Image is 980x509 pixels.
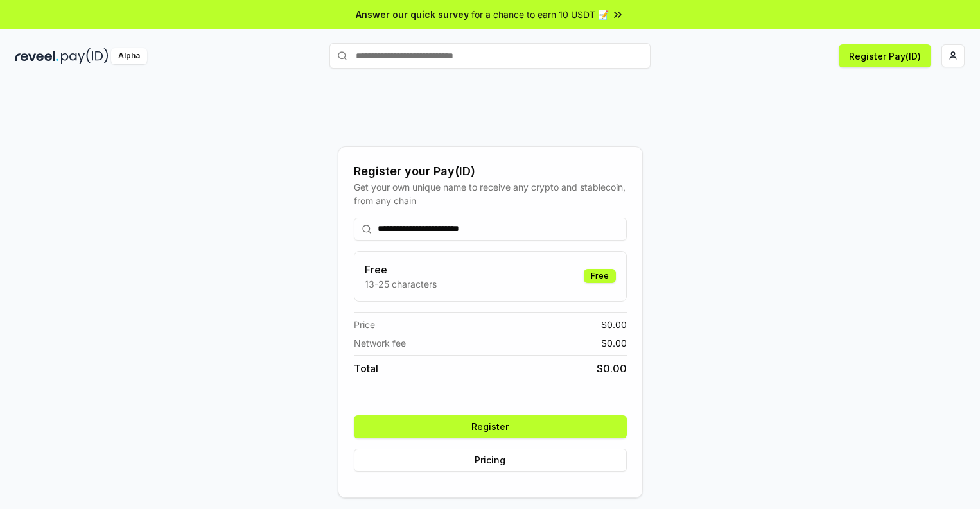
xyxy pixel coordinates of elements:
[15,48,58,64] img: reveel_dark
[354,180,627,207] div: Get your own unique name to receive any crypto and stablecoin, from any chain
[356,8,469,21] span: Answer our quick survey
[584,269,616,283] div: Free
[354,415,627,438] button: Register
[839,44,931,67] button: Register Pay(ID)
[365,262,437,277] h3: Free
[61,48,109,64] img: pay_id
[354,449,627,472] button: Pricing
[354,318,375,331] span: Price
[601,336,627,350] span: $ 0.00
[471,8,609,21] span: for a chance to earn 10 USDT 📝
[354,336,406,350] span: Network fee
[354,361,378,376] span: Total
[354,162,627,180] div: Register your Pay(ID)
[597,361,627,376] span: $ 0.00
[111,48,147,64] div: Alpha
[601,318,627,331] span: $ 0.00
[365,277,437,291] p: 13-25 characters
